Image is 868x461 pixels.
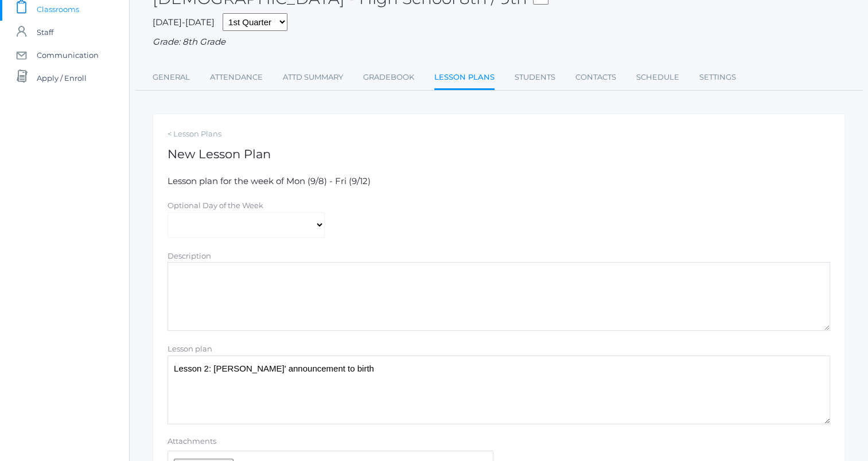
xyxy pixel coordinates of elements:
span: Lesson plan for the week of Mon (9/8) - Fri (9/12) [168,175,371,186]
a: Contacts [575,66,616,89]
a: Attd Summary [283,66,343,89]
span: Staff [37,21,53,44]
a: General [153,66,190,89]
a: Lesson Plans [434,66,495,91]
a: Schedule [636,66,679,89]
a: < Lesson Plans [168,128,830,140]
h1: New Lesson Plan [168,147,830,161]
label: Optional Day of the Week [168,201,263,210]
a: Settings [699,66,736,89]
a: Students [515,66,555,89]
a: Attendance [210,66,263,89]
span: Apply / Enroll [37,67,87,89]
div: Grade: 8th Grade [153,36,845,49]
label: Attachments [168,436,493,447]
a: Gradebook [363,66,414,89]
label: Description [168,251,211,260]
span: [DATE]-[DATE] [153,17,215,28]
span: Communication [37,44,99,67]
label: Lesson plan [168,344,212,353]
